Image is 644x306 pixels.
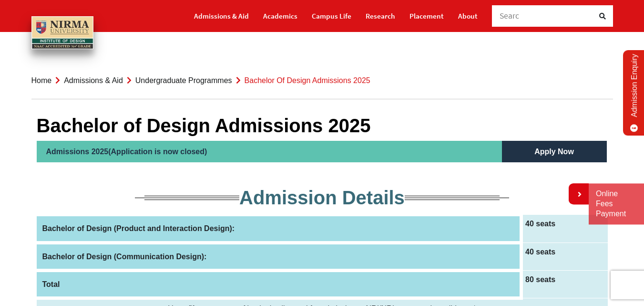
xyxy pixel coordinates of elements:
th: Bachelor of Design (Product and Interaction Design): [37,215,521,243]
nav: breadcrumb [31,62,613,99]
h1: Bachelor of Design Admissions 2025 [37,114,608,137]
span: Admission Details [239,187,405,208]
a: Placement [409,8,444,24]
span: Searc [500,11,520,21]
a: Undergraduate Programmes [135,76,232,84]
h2: Admissions 2025(Application is now closed) [37,141,502,162]
td: 40 seats [521,215,608,243]
span: Bachelor of Design Admissions 2025 [245,76,370,84]
a: Research [366,8,395,24]
a: Admissions & Aid [64,76,123,84]
a: Home [31,76,52,84]
img: main_logo [31,16,93,49]
th: Total [37,270,521,298]
a: Campus Life [312,8,351,24]
a: Online Fees Payment [596,189,637,219]
td: 40 seats [521,243,608,270]
a: Academics [263,8,297,24]
td: 80 seats [521,270,608,298]
h5: Apply Now [502,141,607,162]
a: Admissions & Aid [194,8,249,24]
th: Bachelor of Design (Communication Design): [37,243,521,270]
a: About [458,8,478,24]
